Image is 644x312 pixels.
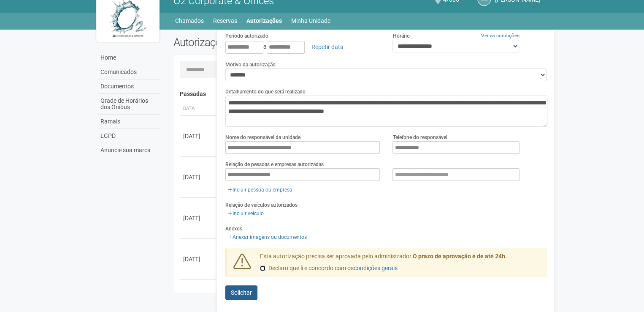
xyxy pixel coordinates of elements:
strong: O prazo de aprovação é de até 24h. [413,253,507,260]
a: Documentos [98,79,161,94]
a: Anuncie sua marca [98,143,161,157]
th: Data [180,102,218,116]
a: LGPD [98,129,161,143]
a: Repetir data [306,40,349,54]
a: Incluir veículo [225,209,266,218]
div: [DATE] [183,214,214,222]
input: Declaro que li e concordo com oscondições gerais [260,265,265,271]
div: [DATE] [183,255,214,263]
a: Minha Unidade [291,15,330,27]
div: [DATE] [183,173,214,181]
a: Anexar imagens ou documentos [225,233,309,242]
label: Declaro que li e concordo com os [260,264,398,273]
label: Relação de veículos autorizados [225,201,298,209]
label: Detalhamento do que será realizado [225,88,306,96]
a: Home [98,51,161,65]
span: Solicitar [231,289,252,296]
div: Esta autorização precisa ser aprovada pelo administrador. [254,252,547,277]
div: a [225,40,380,54]
label: Telefone do responsável [392,134,447,141]
a: Ramais [98,115,161,129]
h2: Autorizações [173,36,354,49]
label: Anexos [225,225,242,233]
label: Motivo da autorização [225,61,276,68]
a: Comunicados [98,65,161,79]
label: Período autorizado [225,32,268,40]
a: Ver as condições [481,33,520,38]
div: [DATE] [183,132,214,140]
a: Reservas [213,15,237,27]
a: Grade de Horários dos Ônibus [98,94,161,115]
label: Relação de pessoas e empresas autorizadas [225,161,324,168]
a: Chamados [175,15,204,27]
h4: Passadas [180,91,541,97]
label: Horário [392,32,409,40]
label: Nome do responsável da unidade [225,134,300,141]
a: Incluir pessoa ou empresa [225,185,295,194]
button: Solicitar [225,285,257,300]
a: Autorizações [246,15,282,27]
a: condições gerais [354,265,398,271]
